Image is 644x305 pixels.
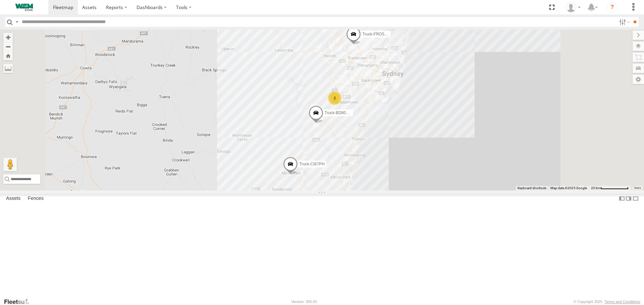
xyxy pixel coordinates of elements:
[14,17,19,27] label: Search Query
[574,300,640,304] div: © Copyright 2025 -
[7,4,42,11] img: WEMCivilLogo.svg
[589,186,631,190] button: Map Scale: 20 km per 80 pixels
[3,33,13,42] button: Zoom in
[619,194,625,204] label: Dock Summary Table to the Left
[634,186,641,189] a: Terms
[3,42,13,51] button: Zoom out
[632,194,639,204] label: Hide Summary Table
[3,64,13,73] label: Measure
[605,300,640,304] a: Terms and Conditions
[4,298,35,305] a: Visit our Website
[607,2,618,13] i: ?
[563,2,583,12] div: Kevin Webb
[328,91,341,105] div: 2
[3,158,17,171] button: Drag Pegman onto the map to open Street View
[299,162,325,166] span: Truck-CI67PH
[616,17,631,27] label: Search Filter Options
[362,32,389,36] span: Truck-FRO52R
[325,111,352,116] span: Truck-BD80MD
[24,194,47,204] label: Fences
[625,194,632,204] label: Dock Summary Table to the Right
[3,194,24,204] label: Assets
[633,75,644,84] label: Map Settings
[518,186,546,190] button: Keyboard shortcuts
[291,300,317,304] div: Version: 305.03
[3,51,13,60] button: Zoom Home
[550,186,587,190] span: Map data ©2025 Google
[591,186,600,190] span: 20 km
